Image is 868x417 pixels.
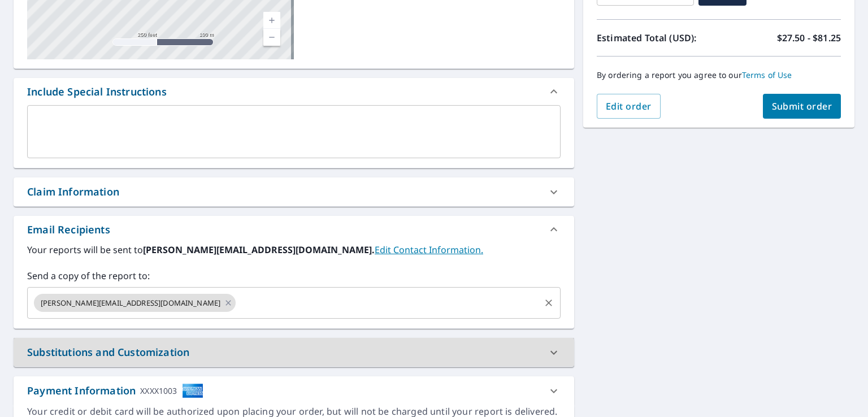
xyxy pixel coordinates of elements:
div: Claim Information [14,177,574,206]
label: Send a copy of the report to: [27,269,561,283]
div: Email Recipients [27,222,110,237]
a: Current Level 17, Zoom In [263,12,280,29]
div: Email Recipients [14,216,574,243]
p: $27.50 - $81.25 [777,31,841,45]
span: Edit order [606,100,652,112]
a: Terms of Use [742,69,792,80]
span: [PERSON_NAME][EMAIL_ADDRESS][DOMAIN_NAME] [34,298,227,309]
div: [PERSON_NAME][EMAIL_ADDRESS][DOMAIN_NAME] [34,294,236,312]
b: [PERSON_NAME][EMAIL_ADDRESS][DOMAIN_NAME]. [143,244,375,256]
div: Payment Information [27,383,203,398]
div: Include Special Instructions [27,84,167,99]
label: Your reports will be sent to [27,243,561,257]
div: Claim Information [27,184,119,199]
div: Include Special Instructions [14,78,574,105]
div: Substitutions and Customization [27,345,189,360]
a: EditContactInfo [375,244,483,256]
p: Estimated Total (USD): [597,31,719,45]
div: XXXX1003 [140,383,177,398]
img: cardImage [182,383,203,398]
div: Payment InformationXXXX1003cardImage [14,376,574,405]
div: Substitutions and Customization [14,338,574,367]
p: By ordering a report you agree to our [597,70,841,80]
span: Submit order [772,100,832,112]
button: Submit order [763,94,841,119]
button: Clear [541,295,557,311]
button: Edit order [597,94,661,119]
a: Current Level 17, Zoom Out [263,29,280,46]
